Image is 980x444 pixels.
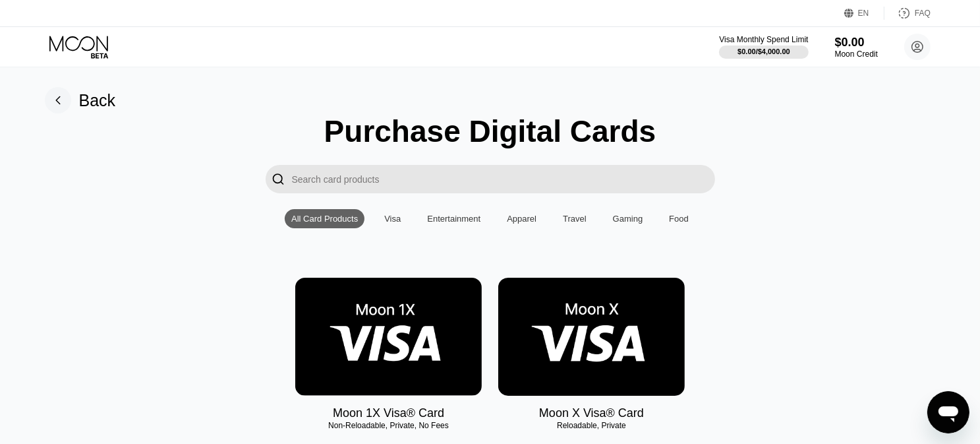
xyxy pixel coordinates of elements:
div: Back [79,91,116,110]
iframe: Кнопка запуска окна обмена сообщениями [927,391,969,433]
div: Entertainment [427,214,480,224]
div:  [272,172,285,187]
div: Visa [384,214,401,224]
div: Visa Monthly Spend Limit [719,35,808,44]
div: Food [669,214,689,224]
div: Moon 1X Visa® Card [333,406,444,420]
div: All Card Products [291,214,358,224]
div: Non-Reloadable, Private, No Fees [295,421,482,430]
div: EN [844,7,884,20]
div: Entertainment [420,209,487,228]
div: $0.00 [835,36,878,49]
div: Visa [378,209,407,228]
div: Purchase Digital Cards [324,113,656,149]
div: Apparel [507,214,536,224]
div: Back [45,87,116,113]
div: $0.00Moon Credit [835,36,878,59]
div: FAQ [884,7,931,20]
div: Food [662,209,695,228]
div: Travel [563,214,587,224]
div: $0.00 / $4,000.00 [737,48,790,55]
div: Apparel [500,209,543,228]
div: Reloadable, Private [498,421,685,430]
div: Gaming [613,214,643,224]
div: Moon X Visa® Card [539,406,644,420]
div: EN [858,9,869,18]
div: Travel [556,209,593,228]
div: All Card Products [285,209,364,228]
div: Visa Monthly Spend Limit$0.00/$4,000.00 [719,35,808,59]
div:  [266,165,292,193]
div: Gaming [606,209,650,228]
div: Moon Credit [835,49,878,59]
div: FAQ [915,9,931,18]
input: Search card products [292,165,715,193]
